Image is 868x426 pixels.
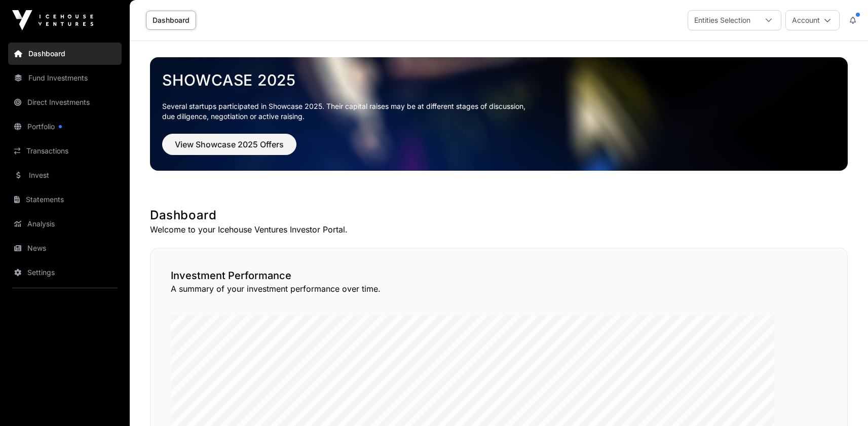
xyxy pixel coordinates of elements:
[12,10,93,30] img: Icehouse Ventures Logo
[162,144,296,154] a: View Showcase 2025 Offers
[8,261,122,284] a: Settings
[8,91,122,113] a: Direct Investments
[8,188,122,211] a: Statements
[162,101,836,122] p: Several startups participated in Showcase 2025. Their capital raises may be at different stages o...
[817,377,868,426] iframe: Chat Widget
[785,10,840,30] button: Account
[8,237,122,259] a: News
[8,67,122,89] a: Fund Investments
[175,138,284,150] span: View Showcase 2025 Offers
[8,43,122,65] a: Dashboard
[688,11,757,30] div: Entities Selection
[150,207,848,223] h1: Dashboard
[146,11,196,30] a: Dashboard
[162,134,296,155] button: View Showcase 2025 Offers
[8,140,122,162] a: Transactions
[162,71,836,89] a: Showcase 2025
[8,213,122,235] a: Analysis
[150,57,848,171] img: Showcase 2025
[8,164,122,186] a: Invest
[171,268,827,283] h2: Investment Performance
[150,223,848,236] p: Welcome to your Icehouse Ventures Investor Portal.
[8,115,122,138] a: Portfolio
[171,283,827,295] p: A summary of your investment performance over time.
